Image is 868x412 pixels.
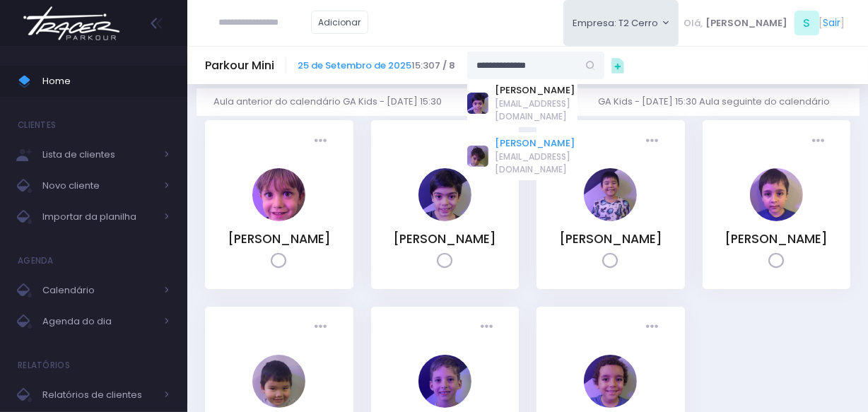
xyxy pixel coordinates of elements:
[42,146,156,164] span: Lista de clientes
[584,168,637,221] img: Leonardo Arina Scudeller
[42,72,170,90] span: Home
[298,59,412,72] a: 25 de Setembro de 2025
[495,151,577,176] span: [EMAIL_ADDRESS][DOMAIN_NAME]
[750,168,803,221] img: Lucas Kaufman Gomes
[205,59,274,73] h5: Parkour Mini
[252,211,305,225] a: Felipe Cardoso
[679,7,850,39] div: [ ]
[418,211,471,225] a: Guilherme V F Minghetti
[42,208,156,226] span: Importar da planilha
[393,230,496,247] a: [PERSON_NAME]
[435,59,456,72] strong: 7 / 8
[495,83,577,98] a: [PERSON_NAME]
[823,16,841,30] a: Sair
[559,230,662,247] a: [PERSON_NAME]
[311,11,369,34] a: Adicionar
[252,398,305,411] a: Mikael Arina Scudeller
[598,88,841,116] a: GA Kids - [DATE] 15:30 Aula seguinte do calendário
[495,98,577,123] span: [EMAIL_ADDRESS][DOMAIN_NAME]
[705,16,787,30] span: [PERSON_NAME]
[18,247,54,275] h4: Agenda
[42,312,156,331] span: Agenda do dia
[794,11,819,35] span: S
[42,177,156,195] span: Novo cliente
[750,211,803,225] a: Lucas Kaufman Gomes
[584,398,637,411] a: Vicente Mota silva
[228,230,331,247] a: [PERSON_NAME]
[495,136,577,151] a: [PERSON_NAME]
[725,230,828,247] a: [PERSON_NAME]
[418,398,471,411] a: Rafael Pollastri Mantesso
[418,355,471,408] img: Rafael Pollastri Mantesso
[584,211,637,225] a: Leonardo Arina Scudeller
[252,168,305,221] img: Felipe Cardoso
[252,355,305,408] img: Mikael Arina Scudeller
[684,16,703,30] span: Olá,
[18,111,56,139] h4: Clientes
[42,281,156,300] span: Calendário
[418,168,471,221] img: Guilherme V F Minghetti
[18,351,70,379] h4: Relatórios
[298,59,456,73] span: 15:30
[584,355,637,408] img: Vicente Mota silva
[42,386,156,404] span: Relatórios de clientes
[214,88,454,116] a: Aula anterior do calendário GA Kids - [DATE] 15:30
